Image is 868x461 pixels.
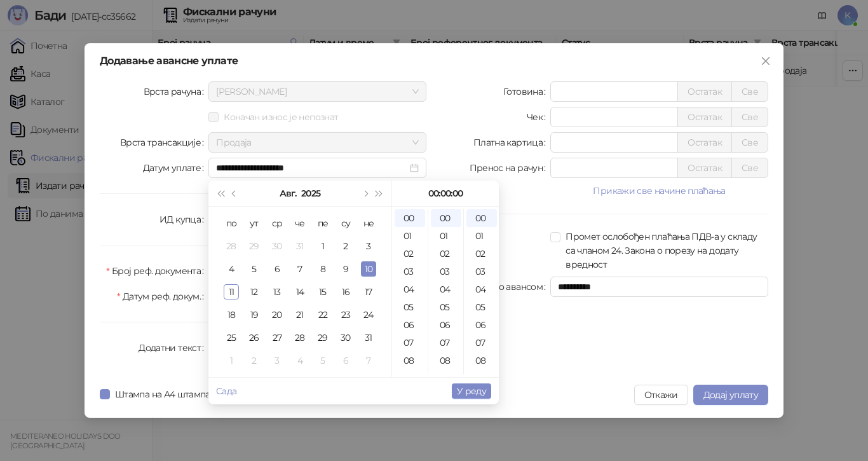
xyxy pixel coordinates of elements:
td: 2025-08-28 [288,326,311,349]
div: 29 [315,330,330,345]
td: 2025-09-03 [266,349,288,372]
div: 6 [269,261,285,277]
th: че [288,212,311,235]
div: 07 [466,334,497,352]
div: 27 [269,330,285,345]
td: 2025-08-21 [288,303,311,326]
label: Број реф. документа [106,261,208,281]
div: 11 [224,284,239,299]
td: 2025-08-10 [357,258,380,280]
div: 03 [466,263,497,280]
div: 01 [466,227,497,245]
td: 2025-09-07 [357,349,380,372]
button: Све [731,158,768,178]
td: 2025-07-31 [288,235,311,258]
button: Следећа година (Control + right) [372,181,386,206]
div: 01 [431,227,461,245]
button: Остатак [677,81,732,102]
input: Датум уплате [216,161,407,175]
button: Све [731,132,768,153]
td: 2025-08-01 [311,235,334,258]
div: 10 [361,261,376,277]
span: Штампа на А4 штампачу [110,387,225,401]
div: 2 [247,353,262,368]
button: Откажи [634,385,688,405]
div: 05 [466,298,497,316]
div: 15 [315,284,330,299]
td: 2025-08-05 [243,258,266,280]
div: 04 [431,280,461,298]
div: 00 [466,209,497,227]
td: 2025-08-04 [220,258,243,280]
label: Плаћено авансом [466,277,551,297]
div: 02 [395,245,425,263]
div: 31 [361,330,376,345]
div: 5 [315,353,330,368]
div: 4 [224,261,239,277]
div: 04 [395,280,425,298]
th: пе [311,212,334,235]
div: 09 [395,369,425,387]
div: 31 [292,238,308,254]
th: су [334,212,357,235]
div: 03 [395,263,425,280]
button: Остатак [677,107,732,127]
span: Додај уплату [703,389,758,401]
td: 2025-08-23 [334,303,357,326]
label: Додатни текст [139,338,208,358]
button: Изабери годину [301,181,320,206]
button: Претходна година (Control + left) [214,181,227,206]
span: close [761,56,771,66]
td: 2025-08-13 [266,280,288,303]
div: 19 [247,307,262,322]
span: Промет ослобођен плаћања ПДВ-а у складу са чланом 24. Закона о порезу на додату вредност [560,230,768,272]
label: Датум реф. докум. [117,286,208,306]
td: 2025-08-15 [311,280,334,303]
div: 4 [292,353,308,368]
td: 2025-08-26 [243,326,266,349]
span: Продаја [216,133,419,152]
th: ср [266,212,288,235]
div: 00 [395,209,425,227]
button: У реду [452,383,491,399]
th: не [357,212,380,235]
td: 2025-08-25 [220,326,243,349]
div: 06 [466,316,497,334]
div: 9 [338,261,353,277]
div: 3 [361,238,376,254]
div: 26 [247,330,262,345]
td: 2025-08-19 [243,303,266,326]
td: 2025-08-31 [357,326,380,349]
div: 06 [395,316,425,334]
td: 2025-09-02 [243,349,266,372]
div: 22 [315,307,330,322]
label: Врста рачуна [144,81,209,102]
div: 08 [395,352,425,369]
div: 5 [247,261,262,277]
td: 2025-08-08 [311,258,334,280]
div: 08 [431,352,461,369]
div: 8 [315,261,330,277]
div: 05 [431,298,461,316]
div: 13 [269,284,285,299]
div: Додавање авансне уплате [100,56,768,66]
div: 04 [466,280,497,298]
div: 14 [292,284,308,299]
span: У реду [457,385,486,397]
div: 00 [431,209,461,227]
div: 28 [224,238,239,254]
button: Претходни месец (PageUp) [227,181,241,206]
div: 30 [269,238,285,254]
td: 2025-07-30 [266,235,288,258]
div: 20 [269,307,285,322]
div: 09 [466,369,497,387]
td: 2025-09-05 [311,349,334,372]
div: 03 [431,263,461,280]
div: 7 [292,261,308,277]
div: 05 [395,298,425,316]
div: 02 [466,245,497,263]
td: 2025-08-14 [288,280,311,303]
td: 2025-08-22 [311,303,334,326]
button: Све [731,107,768,127]
div: 16 [338,284,353,299]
